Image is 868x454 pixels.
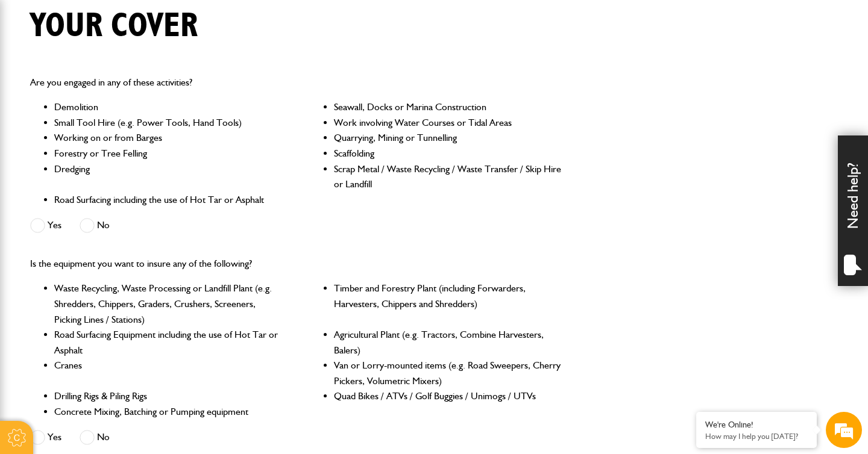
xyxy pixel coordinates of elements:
label: No [80,218,110,233]
li: Dredging [54,161,283,192]
div: We're Online! [705,420,808,430]
li: Quad Bikes / ATVs / Golf Buggies / Unimogs / UTVs [334,388,562,404]
textarea: Choose an option [6,350,230,393]
li: Timber and Forestry Plant (including Forwarders, Harvesters, Chippers and Shredders) [334,281,562,327]
li: Van or Lorry-mounted items (e.g. Road Sweepers, Cherry Pickers, Volumetric Mixers) [334,358,562,388]
p: How may I help you today? [705,432,808,441]
li: Work involving Water Courses or Tidal Areas [334,115,562,131]
img: d_20077148190_operators_62643000001515001 [20,67,51,84]
li: Cranes [54,358,283,388]
label: Yes [30,430,61,445]
p: Are you engaged in any of these activities? [30,75,562,90]
p: Is the equipment you want to insure any of the following? [30,256,562,272]
div: Minimize live chat window [198,6,227,35]
li: Concrete Mixing, Batching or Pumping equipment [54,404,283,420]
div: JCB Insurance [63,67,203,83]
li: Road Surfacing including the use of Hot Tar or Asphalt [54,192,283,208]
li: Road Surfacing Equipment including the use of Hot Tar or Asphalt [54,327,283,358]
div: Need help? [838,135,868,286]
li: Waste Recycling, Waste Processing or Landfill Plant (e.g. Shredders, Chippers, Graders, Crushers,... [54,281,283,327]
li: Working on or from Barges [54,130,283,146]
li: Agricultural Plant (e.g. Tractors, Combine Harvesters, Balers) [334,327,562,358]
li: Small Tool Hire (e.g. Power Tools, Hand Tools) [54,115,283,131]
li: Drilling Rigs & Piling Rigs [54,388,283,404]
li: Quarrying, Mining or Tunnelling [334,130,562,146]
li: Forestry or Tree Felling [54,146,283,161]
label: Yes [30,218,61,233]
li: Seawall, Docks or Marina Construction [334,99,562,115]
div: JCB Insurance [20,300,72,309]
li: Scrap Metal / Waste Recycling / Waste Transfer / Skip Hire or Landfill [334,161,562,192]
label: No [80,430,110,445]
li: Scaffolding [334,146,562,161]
li: Demolition [54,99,283,115]
h1: Your cover [30,6,198,46]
